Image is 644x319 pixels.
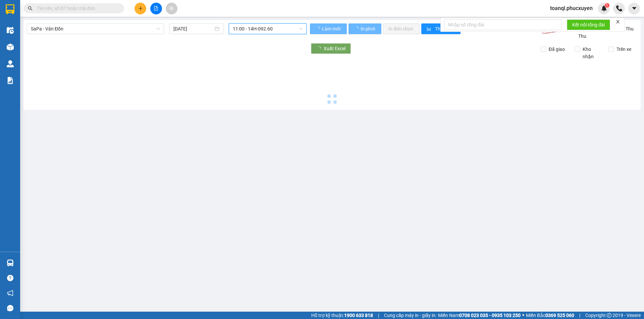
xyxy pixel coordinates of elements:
span: In phơi [361,25,376,32]
button: In đơn chọn [383,23,420,34]
input: Nhập số tổng đài [444,19,561,30]
span: close [615,19,620,24]
span: SaPa - Vân Đồn [31,24,160,34]
img: solution-icon [7,77,14,84]
span: 11:00 - 14H-092.60 [233,24,303,34]
span: 1 [606,3,608,8]
span: Thống kê [435,25,455,32]
span: question-circle [7,275,13,281]
span: Kết nối tổng đài [572,21,605,28]
img: warehouse-icon [7,27,14,34]
button: caret-down [628,3,640,14]
sup: 1 [605,3,609,8]
img: warehouse-icon [7,259,14,266]
strong: 1900 633 818 [344,313,373,318]
button: plus [135,3,146,14]
span: toanql.phucxuyen [545,4,598,12]
span: Cung cấp máy in - giấy in: [384,312,436,319]
button: Làm mới [310,23,347,34]
span: aim [169,6,174,11]
button: aim [166,3,177,14]
button: In phơi [348,23,381,34]
span: Làm mới [322,25,341,32]
span: | [579,312,580,319]
span: ⚪️ [522,314,524,317]
span: Kho nhận [580,46,603,60]
button: file-add [150,3,162,14]
span: copyright [607,313,611,318]
img: logo-vxr [6,4,14,14]
button: Xuất Excel [311,43,351,54]
img: warehouse-icon [7,60,14,67]
input: 12/08/2025 [173,25,213,32]
span: loading [354,26,360,31]
button: Kết nối tổng đài [567,19,610,30]
span: bar-chart [427,26,432,32]
span: Miền Bắc [526,312,574,319]
span: Trên xe [614,46,634,53]
span: search [28,6,33,11]
span: message [7,305,13,311]
span: plus [138,6,143,11]
span: Miền Nam [438,312,521,319]
span: Hỗ trợ kỹ thuật: [311,312,373,319]
span: loading [315,26,321,31]
span: | [378,312,379,319]
strong: 0708 023 035 - 0935 103 250 [459,313,521,318]
span: Xuất Excel [324,45,345,52]
span: file-add [154,6,158,11]
img: phone-icon [616,5,622,11]
img: warehouse-icon [7,44,14,51]
input: Tìm tên, số ĐT hoặc mã đơn [37,5,116,12]
strong: 0369 525 060 [545,313,574,318]
span: notification [7,290,13,296]
button: bar-chartThống kê [421,23,461,34]
img: icon-new-feature [601,5,607,11]
span: Đã giao [546,46,568,53]
span: caret-down [631,5,637,11]
span: loading [316,46,324,51]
